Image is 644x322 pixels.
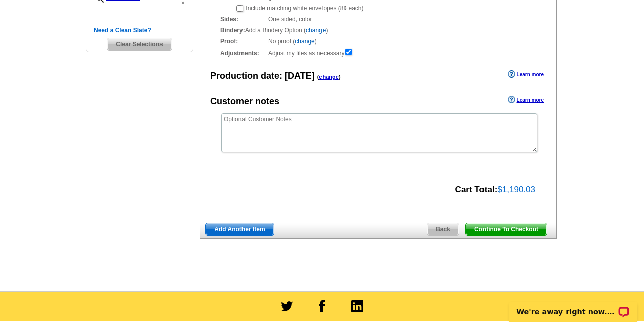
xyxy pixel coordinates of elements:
a: Learn more [508,70,544,78]
div: No proof ( ) [220,37,536,46]
div: Customer notes [210,95,279,108]
strong: Sides: [220,15,265,24]
a: change [306,27,326,34]
div: One sided, color [220,15,536,24]
a: change [295,38,314,45]
span: Continue To Checkout [466,223,547,235]
strong: Adjustments: [220,49,265,58]
span: Clear Selections [107,38,171,50]
strong: Bindery: [220,27,245,34]
div: Add a Bindery Option ( ) [220,26,536,35]
div: Adjust my files as necessary [220,48,536,58]
span: [DATE] [285,71,315,81]
a: Back [427,223,459,236]
span: $1,190.03 [497,185,535,194]
a: Learn more [508,96,544,104]
h5: Need a Clean Slate? [94,26,185,35]
span: Back [427,223,459,235]
span: Add Another Item [206,223,273,235]
strong: Proof: [220,37,265,46]
div: Production date: [210,69,341,83]
iframe: LiveChat chat widget [503,290,644,322]
a: Add Another Item [205,223,274,236]
span: ( ) [317,74,341,80]
a: change [319,74,339,80]
span: Include matching white envelopes (8¢ each) [246,5,363,12]
strong: Cart Total: [455,185,498,194]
